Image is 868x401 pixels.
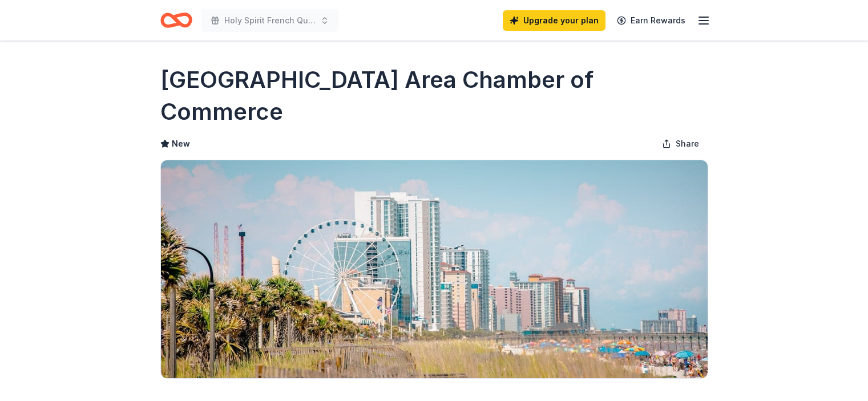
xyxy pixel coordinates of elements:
span: Holy Spirit French Quarter Fest Gala [224,14,316,27]
button: Share [653,132,708,155]
button: Holy Spirit French Quarter Fest Gala [201,9,338,32]
a: Earn Rewards [610,10,692,31]
a: Upgrade your plan [503,10,605,31]
span: New [172,137,190,151]
h1: [GEOGRAPHIC_DATA] Area Chamber of Commerce [160,64,708,128]
img: Image for Myrtle Beach Area Chamber of Commerce [161,160,708,378]
span: Share [676,137,699,151]
a: Home [160,7,192,34]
